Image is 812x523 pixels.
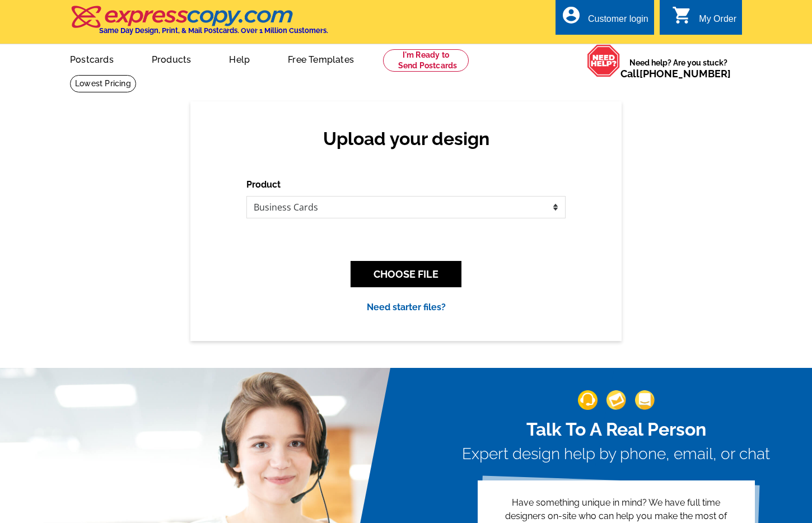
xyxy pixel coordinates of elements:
a: account_circle Customer login [561,12,648,26]
h2: Talk To A Real Person [462,419,770,440]
div: My Order [699,14,736,30]
span: Call [620,68,731,80]
a: Postcards [52,45,132,72]
div: Customer login [588,14,648,30]
a: Same Day Design, Print, & Mail Postcards. Over 1 Million Customers. [70,13,328,35]
a: Need starter files? [367,302,446,312]
a: Help [211,45,268,72]
i: account_circle [561,5,581,25]
button: CHOOSE FILE [351,261,461,287]
span: Need help? Are you stuck? [620,57,736,80]
a: Free Templates [270,45,372,72]
img: support-img-1.png [578,390,598,410]
img: help [587,44,620,77]
img: support-img-3_1.png [635,390,655,410]
i: shopping_cart [672,5,692,25]
h2: Upload your design [258,128,554,150]
a: Products [134,45,209,72]
iframe: LiveChat chat widget [655,488,812,523]
img: support-img-2.png [606,390,626,410]
a: shopping_cart My Order [672,12,736,26]
a: [PHONE_NUMBER] [640,68,731,80]
label: Product [246,178,281,192]
h4: Same Day Design, Print, & Mail Postcards. Over 1 Million Customers. [99,26,328,35]
h3: Expert design help by phone, email, or chat [462,445,770,464]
